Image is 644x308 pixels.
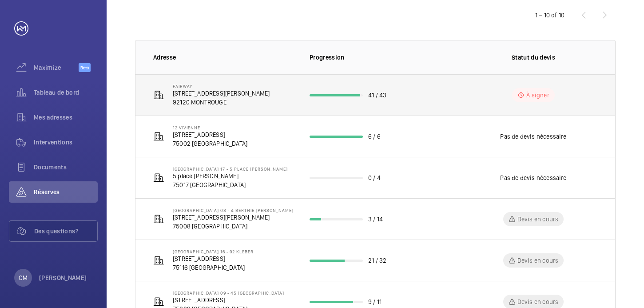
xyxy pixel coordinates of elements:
[34,188,98,196] span: Réserves
[310,53,455,62] p: Progression
[173,290,284,296] p: [GEOGRAPHIC_DATA] 09 ‐ 45 [GEOGRAPHIC_DATA]
[173,208,294,213] p: [GEOGRAPHIC_DATA] 08 ‐ 4 BERTHIE.[PERSON_NAME]
[517,256,559,265] p: Devis en cours
[500,173,566,182] p: Pas de devis nécessaire
[368,256,386,265] p: 21 / 32
[173,180,288,189] p: 75017 [GEOGRAPHIC_DATA]
[173,263,254,272] p: 75116 [GEOGRAPHIC_DATA]
[34,163,98,172] span: Documents
[39,273,87,282] p: [PERSON_NAME]
[173,213,294,222] p: [STREET_ADDRESS][PERSON_NAME]
[34,227,97,236] span: Des questions?
[173,89,270,98] p: [STREET_ADDRESS][PERSON_NAME]
[368,173,381,182] p: 0 / 4
[19,273,28,282] p: GM
[173,172,288,180] p: 5 place [PERSON_NAME]
[34,113,98,122] span: Mes adresses
[368,215,383,224] p: 3 / 14
[526,91,549,100] p: À signer
[153,53,295,62] p: Adresse
[512,53,555,62] p: Statut du devis
[535,11,564,20] div: 1 – 10 of 10
[79,63,91,72] span: Beta
[173,84,270,89] p: FAIRWAY
[173,296,284,304] p: [STREET_ADDRESS]
[368,91,386,100] p: 41 / 43
[173,139,247,148] p: 75002 [GEOGRAPHIC_DATA]
[173,166,288,172] p: [GEOGRAPHIC_DATA] 17 ‐ 5 PLACE [PERSON_NAME]
[173,222,294,231] p: 75008 [GEOGRAPHIC_DATA]
[173,254,254,263] p: [STREET_ADDRESS]
[368,132,381,141] p: 6 / 6
[368,297,382,306] p: 9 / 11
[34,63,79,72] span: Maximize
[173,98,270,107] p: 92120 MONTROUGE
[173,125,247,130] p: 12 VIVIENNE
[34,138,98,147] span: Interventions
[34,88,98,97] span: Tableau de bord
[500,132,566,141] p: Pas de devis nécessaire
[517,297,559,306] p: Devis en cours
[173,130,247,139] p: [STREET_ADDRESS]
[517,215,559,224] p: Devis en cours
[173,249,254,254] p: [GEOGRAPHIC_DATA] 16 ‐ 92 KLEBER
